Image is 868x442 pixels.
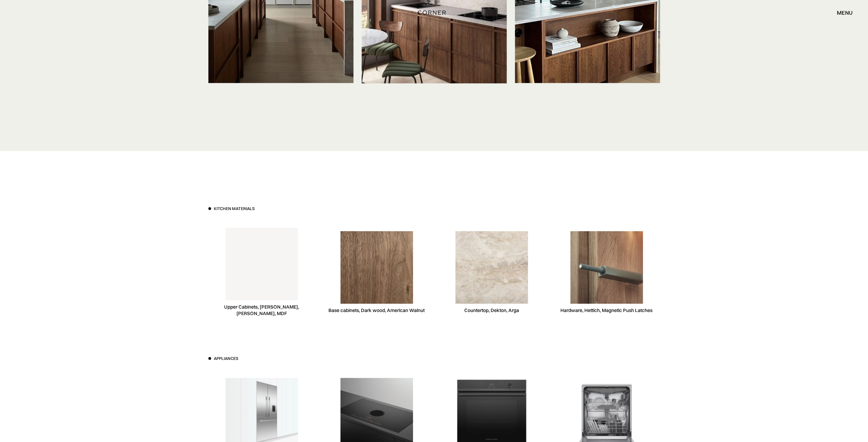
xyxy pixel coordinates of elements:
h3: Kitchen materials [214,206,255,212]
a: home [401,8,467,17]
div: Base cabinets, Dark wood, American Walnut [328,307,425,314]
h3: Appliances [214,356,238,362]
div: Hardware, Hettich, Magnetic Push Latches [560,307,652,314]
div: menu [837,10,853,15]
div: Countertop, Dekton, Arga [464,307,519,314]
div: menu [830,7,853,18]
div: Upper Cabinets, [PERSON_NAME], [PERSON_NAME], MDF [208,304,315,317]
